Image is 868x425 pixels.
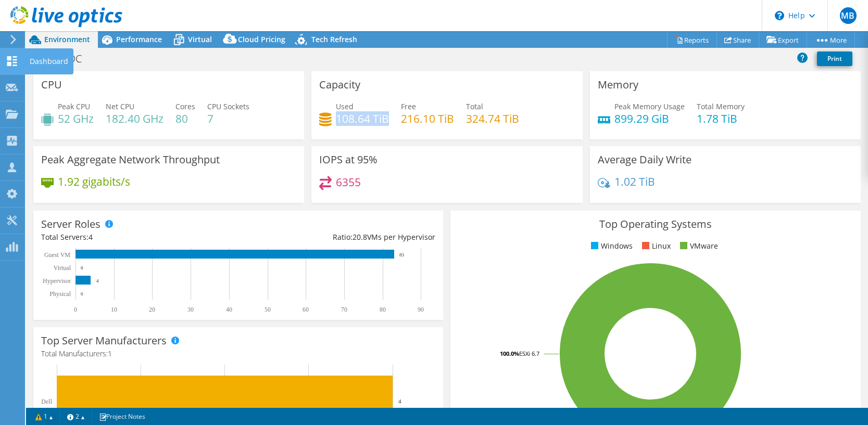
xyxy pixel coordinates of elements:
h3: Top Operating Systems [458,218,852,230]
h3: Peak Aggregate Network Throughput [41,154,220,165]
div: Dashboard [24,48,73,74]
a: 1 [28,410,60,423]
span: Net CPU [106,101,134,111]
h3: Memory [598,79,638,91]
tspan: 100.0% [500,350,519,357]
span: Environment [44,34,90,44]
span: 4 [89,232,93,242]
text: 4 [96,278,99,284]
text: Virtual [54,264,71,272]
li: Windows [588,240,633,252]
a: 2 [60,410,92,423]
span: Cloud Pricing [238,34,285,44]
h4: 899.29 GiB [614,113,685,124]
h4: 6355 [336,176,361,188]
tspan: ESXi 6.7 [519,350,539,357]
h4: 182.40 GHz [106,113,163,124]
h3: Server Roles [41,218,100,230]
a: More [807,32,855,48]
h4: 216.10 TiB [401,113,454,124]
h3: CPU [41,79,62,91]
span: Peak CPU [58,101,90,111]
span: Total Memory [697,101,745,111]
span: Performance [116,34,162,44]
span: MB [840,7,857,24]
a: Share [716,32,759,48]
text: 0 [81,291,83,297]
text: 0 [74,306,77,313]
h4: 1.02 TiB [614,176,655,187]
text: 50 [265,306,271,313]
li: Linux [639,240,671,252]
text: 80 [380,306,386,313]
text: 30 [187,306,194,313]
text: 10 [111,306,117,313]
text: 40 [226,306,232,313]
text: Dell [41,398,52,405]
a: Project Notes [92,410,153,423]
span: Peak Memory Usage [614,101,685,111]
div: Ratio: VMs per Hypervisor [238,231,436,243]
span: Total [466,101,483,111]
h4: Total Manufacturers: [41,348,435,359]
span: Free [401,101,416,111]
span: Cores [175,101,195,111]
text: 83 [399,252,405,257]
h4: 1.78 TiB [697,113,745,124]
text: Guest VM [44,251,70,259]
h4: 108.64 TiB [336,113,389,124]
h3: Top Server Manufacturers [41,335,167,346]
h4: 1.92 gigabits/s [58,176,130,187]
span: Virtual [188,34,212,44]
h4: 7 [207,113,249,124]
text: Hypervisor [43,277,71,285]
a: Print [817,51,852,66]
text: 70 [341,306,347,313]
text: 60 [303,306,309,313]
text: 0 [81,265,83,271]
h3: Average Daily Write [598,154,691,165]
span: 20.8 [353,232,367,242]
a: Export [759,32,807,48]
h3: IOPS at 95% [319,154,378,165]
span: CPU Sockets [207,101,249,111]
h3: Capacity [319,79,360,91]
text: 20 [149,306,155,313]
text: Physical [49,290,71,298]
div: Total Servers: [41,231,238,243]
li: VMware [677,240,718,252]
svg: \n [775,11,784,20]
h4: 52 GHz [58,113,94,124]
span: Used [336,101,354,111]
h4: 80 [175,113,195,124]
text: 4 [398,398,401,404]
span: 1 [108,349,112,358]
span: Tech Refresh [311,34,357,44]
a: Reports [667,32,717,48]
text: 90 [418,306,424,313]
h4: 324.74 TiB [466,113,519,124]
